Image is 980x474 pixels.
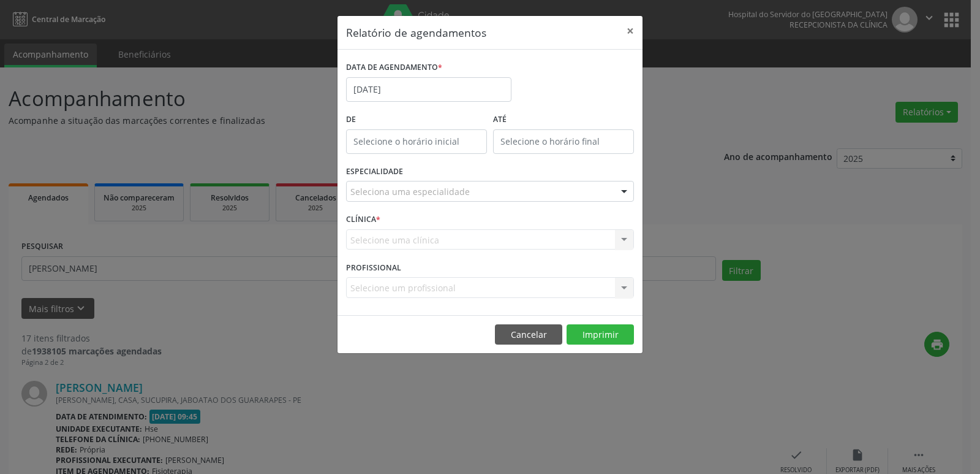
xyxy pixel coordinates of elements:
label: ESPECIALIDADE [346,162,403,182]
label: PROFISSIONAL [346,258,401,277]
input: Selecione uma data ou intervalo [346,77,511,102]
button: Imprimir [567,324,634,345]
button: Cancelar [495,324,562,345]
label: ATÉ [493,110,634,129]
input: Selecione o horário inicial [346,129,487,154]
h5: Relatório de agendamentos [346,25,486,40]
label: CLÍNICA [346,210,380,229]
label: DATA DE AGENDAMENTO [346,58,442,77]
button: Close [618,16,643,46]
label: De [346,110,487,129]
span: Seleciona uma especialidade [350,185,470,198]
input: Selecione o horário final [493,129,634,154]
